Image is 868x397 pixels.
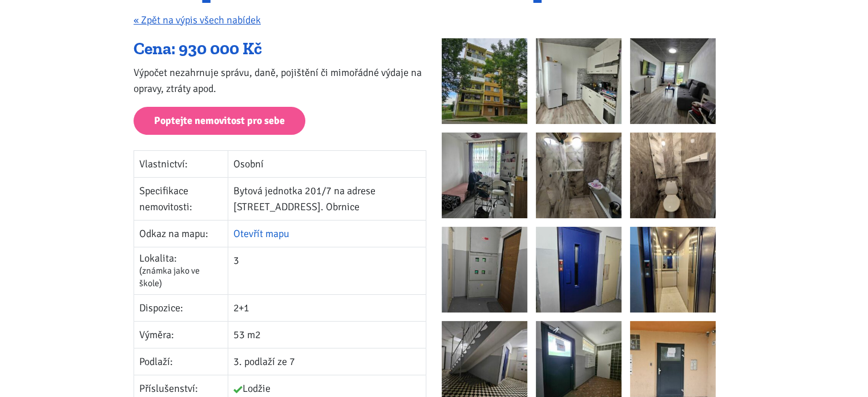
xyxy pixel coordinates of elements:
td: Bytová jednotka 201/7 na adrese [STREET_ADDRESS]. Obrnice [228,177,426,220]
td: Výměra: [134,322,228,348]
td: Vlastnictví: [134,150,228,177]
div: Cena: 930 000 Kč [134,38,426,60]
td: Podlaží: [134,348,228,375]
td: 2+1 [228,295,426,322]
span: (známka jako ve škole) [139,265,200,289]
a: Otevřít mapu [233,227,289,240]
td: 3 [228,247,426,295]
td: Lokalita: [134,247,228,295]
p: Výpočet nezahrnuje správu, daně, pojištění či mimořádné výdaje na opravy, ztráty apod. [134,65,426,97]
td: Specifikace nemovitosti: [134,177,228,220]
td: Osobní [228,150,426,177]
a: Poptejte nemovitost pro sebe [134,107,305,135]
td: Dispozice: [134,295,228,322]
td: 53 m2 [228,322,426,348]
td: Odkaz na mapu: [134,220,228,247]
a: « Zpět na výpis všech nabídek [134,14,261,26]
td: 3. podlaží ze 7 [228,348,426,375]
